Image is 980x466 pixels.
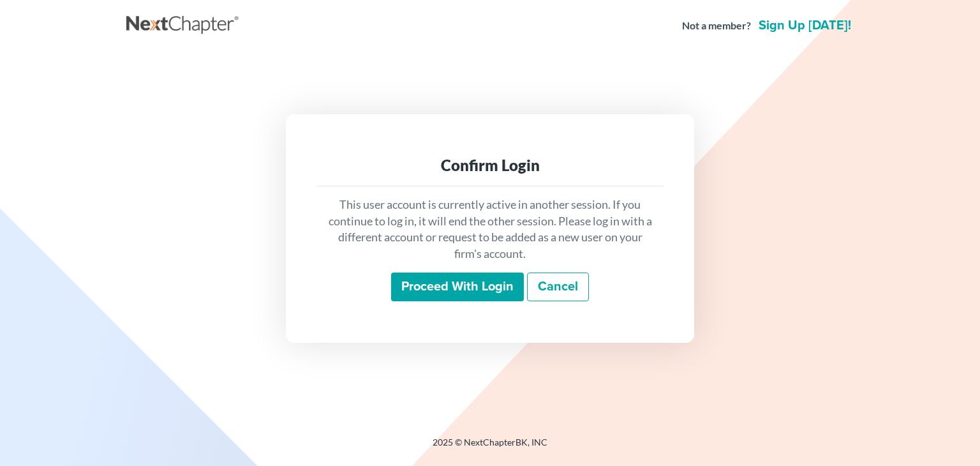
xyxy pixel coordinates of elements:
a: Sign up [DATE]! [756,19,854,32]
input: Proceed with login [391,273,524,302]
p: This user account is currently active in another session. If you continue to log in, it will end ... [327,197,653,262]
div: Confirm Login [327,155,653,176]
div: 2025 © NextChapterBK, INC [126,436,854,459]
strong: Not a member? [682,19,751,33]
a: Cancel [527,273,589,302]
